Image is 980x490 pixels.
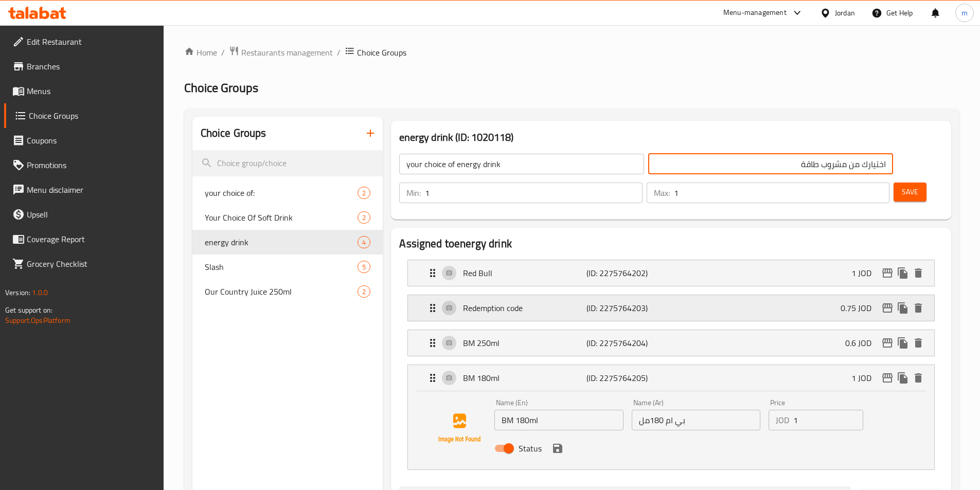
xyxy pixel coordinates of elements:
a: Grocery Checklist [4,251,164,276]
div: Jordan [835,7,855,19]
div: Choices [358,285,370,298]
h2: Assigned to energy drink [399,236,943,251]
h2: Choice Groups [201,125,266,141]
span: Coverage Report [27,233,155,245]
span: Grocery Checklist [27,258,155,270]
p: Redemption code [463,302,586,314]
p: JOD [776,414,789,426]
div: Expand [408,330,934,356]
a: Upsell [4,202,164,227]
p: (ID: 2275764205) [586,372,669,384]
span: Choice Groups [29,110,155,122]
li: Expand [399,291,943,325]
button: duplicate [895,370,911,386]
li: / [221,46,225,59]
div: energy drink4 [192,230,383,255]
a: Support.OpsPlatform [5,314,70,327]
div: Expand [408,260,934,286]
a: Restaurants management [229,46,333,59]
input: Enter name Ar [632,410,760,430]
span: Choice Groups [184,76,258,99]
div: your choice of:2 [192,180,383,205]
span: 2 [358,213,370,223]
p: Min: [406,187,421,199]
span: Save [902,186,918,198]
div: Menu-management [723,7,787,19]
p: 0.75 JOD [841,302,880,314]
div: Slash5 [192,255,383,279]
span: Choice Groups [357,46,406,59]
p: BM 180ml [463,372,586,384]
nav: breadcrumb [184,46,959,59]
span: Coupons [27,134,155,147]
span: Version: [5,286,30,299]
span: Promotions [27,159,155,171]
li: Expand [399,256,943,291]
span: your choice of: [205,187,358,199]
button: duplicate [895,300,911,316]
p: (ID: 2275764202) [586,267,669,279]
p: 0.6 JOD [845,337,880,349]
span: 1.0.0 [32,286,48,299]
span: 4 [358,238,370,247]
div: Your Choice Of Soft Drink2 [192,205,383,230]
li: ExpandBM 180mlName (En)Name (Ar)PriceJODStatussave [399,360,943,474]
span: Get support on: [5,303,52,317]
input: Please enter price [793,410,863,430]
a: Coupons [4,128,164,153]
button: delete [911,370,926,386]
h3: energy drink (ID: 1020118) [399,129,943,146]
div: Our Country Juice 250ml2 [192,279,383,304]
div: Choices [358,187,370,199]
p: Red Bull [463,267,586,279]
button: delete [911,265,926,281]
input: search [192,150,383,176]
a: Menus [4,79,164,103]
button: edit [880,370,895,386]
a: Choice Groups [4,103,164,128]
button: delete [911,300,926,316]
span: Menu disclaimer [27,184,155,196]
p: 1 JOD [851,267,880,279]
button: edit [880,265,895,281]
p: BM 250ml [463,337,586,349]
li: Expand [399,325,943,360]
span: m [961,7,968,19]
button: Save [894,183,926,202]
a: Home [184,46,217,59]
p: (ID: 2275764203) [586,302,669,314]
a: Promotions [4,153,164,177]
span: Branches [27,60,155,72]
span: Restaurants management [241,46,333,59]
span: Edit Restaurant [27,35,155,48]
span: Your Choice Of Soft Drink [205,211,358,224]
span: Status [519,442,542,455]
p: 1 JOD [851,372,880,384]
div: Expand [408,365,934,391]
span: Our Country Juice 250ml [205,285,358,298]
li: / [337,46,341,59]
span: Upsell [27,208,155,221]
a: Edit Restaurant [4,29,164,54]
button: edit [880,300,895,316]
p: (ID: 2275764204) [586,337,669,349]
button: duplicate [895,335,911,351]
button: duplicate [895,265,911,281]
button: delete [911,335,926,351]
a: Branches [4,54,164,79]
a: Coverage Report [4,227,164,251]
input: Enter name En [494,410,623,430]
span: 5 [358,262,370,272]
p: Max: [654,187,670,199]
span: energy drink [205,236,358,248]
button: edit [880,335,895,351]
a: Menu disclaimer [4,177,164,202]
img: BM 180ml [426,395,492,461]
div: Expand [408,295,934,321]
span: 2 [358,188,370,198]
span: 2 [358,287,370,297]
span: Menus [27,85,155,97]
button: save [550,441,565,456]
span: Slash [205,261,358,273]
